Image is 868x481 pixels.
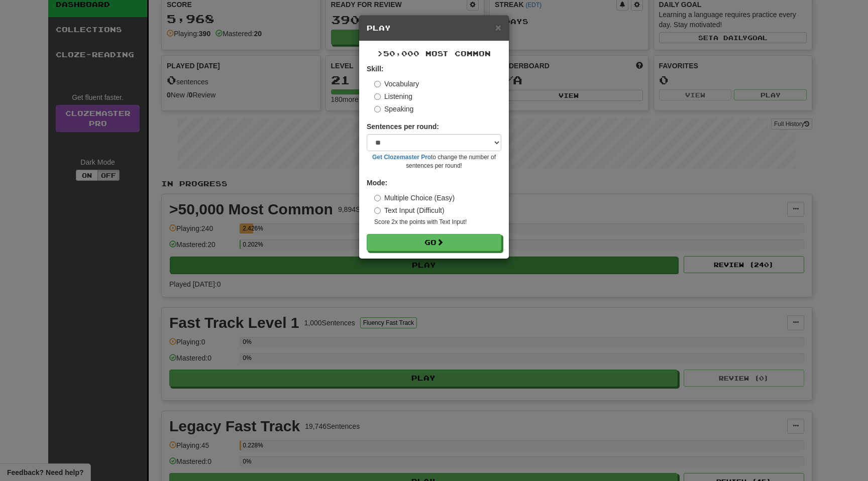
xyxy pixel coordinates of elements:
[374,106,381,112] input: Speaking
[377,49,491,58] span: >50,000 Most Common
[372,154,431,161] a: Get Clozemaster Pro
[374,193,455,203] label: Multiple Choice (Easy)
[367,122,439,132] label: Sentences per round:
[367,234,501,251] button: Go
[374,91,412,101] label: Listening
[374,195,381,201] input: Multiple Choice (Easy)
[374,93,381,100] input: Listening
[367,65,383,73] strong: Skill:
[374,218,501,226] small: Score 2x the points with Text Input !
[367,179,387,187] strong: Mode:
[367,153,501,170] small: to change the number of sentences per round!
[495,22,501,33] span: ×
[367,23,501,33] h5: Play
[374,104,413,114] label: Speaking
[374,207,381,214] input: Text Input (Difficult)
[374,205,445,215] label: Text Input (Difficult)
[374,81,381,87] input: Vocabulary
[374,79,419,89] label: Vocabulary
[495,22,501,33] button: Close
